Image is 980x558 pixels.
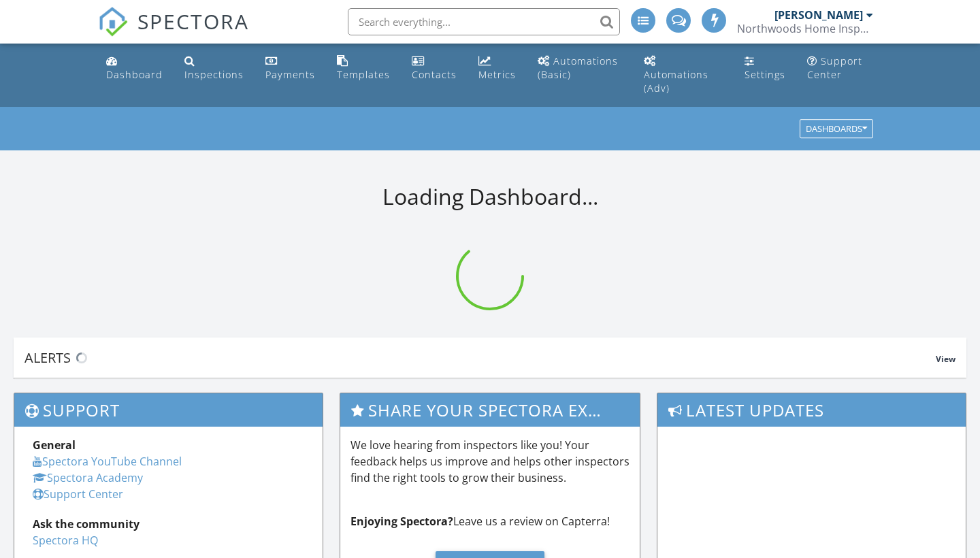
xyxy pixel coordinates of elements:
div: Inspections [184,68,244,81]
input: Search everything... [348,8,620,35]
h3: Support [14,393,323,427]
div: Support Center [807,54,862,81]
div: Ask the community [33,516,304,532]
strong: Enjoying Spectora? [350,514,453,529]
h3: Share Your Spectora Experience [340,393,640,427]
img: The Best Home Inspection Software - Spectora [98,7,128,37]
div: Automations (Adv) [644,68,708,95]
a: Automations (Basic) [532,49,627,88]
a: Templates [331,49,395,88]
div: Dashboard [106,68,163,81]
button: Dashboards [800,120,873,139]
a: Support Center [33,487,123,502]
div: Dashboards [806,125,867,134]
a: Contacts [406,49,462,88]
div: Payments [265,68,315,81]
a: Metrics [473,49,521,88]
a: Spectora YouTube Channel [33,454,182,469]
p: We love hearing from inspectors like you! Your feedback helps us improve and helps other inspecto... [350,437,630,486]
div: Automations (Basic) [538,54,618,81]
div: Contacts [412,68,457,81]
a: Settings [739,49,791,88]
a: Spectora Academy [33,470,143,485]
a: Dashboard [101,49,168,88]
div: Templates [337,68,390,81]
div: Alerts [24,348,936,367]
span: SPECTORA [137,7,249,35]
strong: General [33,438,76,453]
div: [PERSON_NAME] [774,8,863,22]
div: Metrics [478,68,516,81]
a: Automations (Advanced) [638,49,728,101]
h3: Latest Updates [657,393,966,427]
a: Support Center [802,49,879,88]
p: Leave us a review on Capterra! [350,513,630,529]
a: SPECTORA [98,18,249,47]
div: Settings [745,68,785,81]
span: View [936,353,955,365]
a: Spectora HQ [33,533,98,548]
a: Inspections [179,49,249,88]
a: Payments [260,49,321,88]
div: Northwoods Home Inspection Group LLC [737,22,873,35]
